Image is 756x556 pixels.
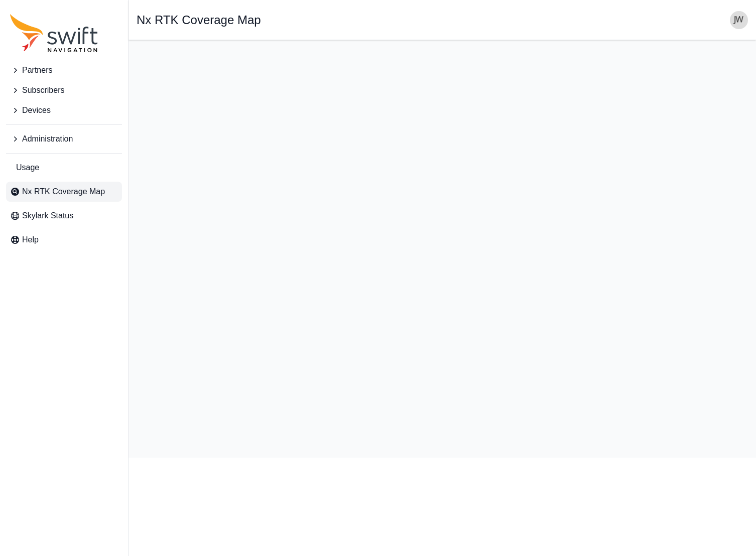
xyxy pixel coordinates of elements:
span: Partners [22,64,52,76]
span: Subscribers [22,84,64,96]
button: Devices [6,100,122,120]
a: Skylark Status [6,206,122,226]
a: Help [6,230,122,250]
span: Devices [22,104,51,116]
h1: Nx RTK Coverage Map [137,14,261,26]
button: Subscribers [6,80,122,100]
span: Help [22,234,39,246]
a: Usage [6,158,122,178]
span: Skylark Status [22,210,73,222]
span: Usage [16,162,39,174]
button: Administration [6,129,122,149]
span: Administration [22,133,73,145]
button: Partners [6,60,122,80]
a: Nx RTK Coverage Map [6,182,122,202]
iframe: RTK Map [137,48,748,450]
img: user photo [730,11,748,29]
span: Nx RTK Coverage Map [22,186,105,198]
